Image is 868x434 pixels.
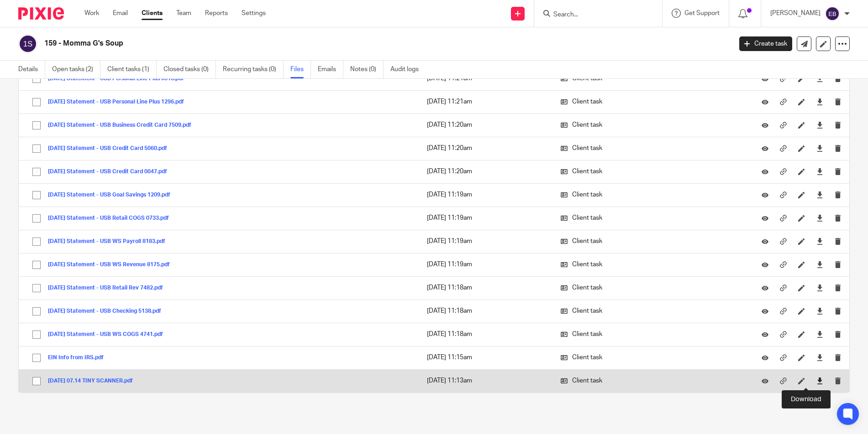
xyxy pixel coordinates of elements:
button: [DATE] Statement - USB Retail COGS 0733.pdf [48,215,176,222]
p: [DATE] 11:20am [427,167,542,176]
p: Client task [561,237,740,246]
img: svg%3E [18,34,37,53]
a: Team [176,9,191,18]
p: Client task [561,213,740,222]
p: Client task [561,167,740,176]
a: Download [816,260,823,269]
a: Work [84,9,99,18]
p: [DATE] 11:13am [427,376,542,385]
input: Select [28,117,45,134]
p: [DATE] 11:20am [427,120,542,129]
a: Clients [142,9,163,18]
p: Client task [561,260,740,269]
a: Download [816,306,823,315]
p: [DATE] 11:20am [427,144,542,153]
a: Download [816,144,823,153]
a: Recurring tasks (0) [223,61,284,78]
a: Audit logs [390,61,426,78]
input: Select [28,210,45,227]
img: Pixie [18,7,64,20]
input: Select [28,349,45,367]
a: Download [816,376,823,385]
p: Client task [561,144,740,153]
input: Select [28,303,45,320]
input: Select [28,233,45,250]
a: Reports [205,9,228,18]
a: Files [290,61,311,78]
p: [DATE] 11:19am [427,260,542,269]
a: Download [816,237,823,246]
p: Client task [561,120,740,129]
button: [DATE] Statement - USB WS COGS 4741.pdf [48,331,170,338]
input: Select [28,279,45,297]
span: Get Support [684,10,720,16]
a: Download [816,283,823,292]
p: Client task [561,97,740,106]
p: Client task [561,353,740,362]
a: Download [816,97,823,106]
p: [DATE] 11:19am [427,213,542,222]
p: [DATE] 11:15am [427,353,542,362]
p: [DATE] 11:18am [427,283,542,292]
p: [PERSON_NAME] [770,9,821,18]
p: [DATE] 11:18am [427,330,542,339]
input: Search [552,11,635,19]
p: Client task [561,330,740,339]
p: [DATE] 11:19am [427,237,542,246]
a: Details [18,61,45,78]
a: Notes (0) [350,61,384,78]
button: [DATE] Statement - USB Personal Line Plus 1296.pdf [48,99,191,105]
a: Client tasks (1) [107,61,157,78]
button: [DATE] Statement - USB WS Revenue 8175.pdf [48,262,177,268]
a: Closed tasks (0) [163,61,216,78]
button: [DATE] Statement - USB Retail Rev 7482.pdf [48,285,170,291]
button: [DATE] Statement - USB Business Credit Card 7509.pdf [48,122,198,129]
a: Download [816,330,823,339]
a: Download [816,190,823,199]
p: Client task [561,306,740,315]
p: Client task [561,376,740,385]
button: [DATE] Statement - USB Goal Savings 1209.pdf [48,192,177,198]
p: [DATE] 11:21am [427,97,542,106]
p: Client task [561,283,740,292]
a: Email [113,9,128,18]
button: [DATE] Statement - USB Credit Card 5060.pdf [48,145,174,152]
button: EIN Info from IRS.pdf [48,355,110,361]
p: [DATE] 11:19am [427,190,542,199]
button: [DATE] 07.14 TINY SCANNER.pdf [48,378,140,384]
a: Create task [739,36,792,51]
button: [DATE] Statement - USB WS Payroll 8183.pdf [48,238,172,245]
a: Download [816,167,823,176]
p: [DATE] 11:18am [427,306,542,315]
button: [DATE] Statement - USB Credit Card 0047.pdf [48,169,174,175]
a: Settings [242,9,266,18]
button: [DATE] Statement - USB Checking 5138.pdf [48,308,168,315]
input: Select [28,186,45,204]
input: Select [28,93,45,111]
input: Select [28,163,45,181]
input: Select [28,372,45,390]
a: Open tasks (2) [52,61,100,78]
a: Download [816,213,823,222]
a: Download [816,353,823,362]
a: Emails [318,61,343,78]
input: Select [28,140,45,157]
a: Download [816,120,823,129]
img: svg%3E [825,6,840,21]
input: Select [28,326,45,343]
p: Client task [561,190,740,199]
h2: 159 - Momma G's Soup [44,39,589,48]
input: Select [28,256,45,274]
